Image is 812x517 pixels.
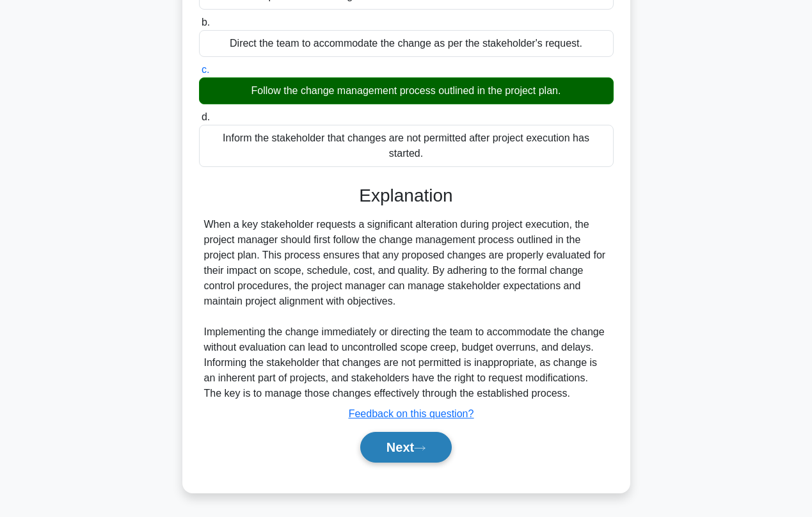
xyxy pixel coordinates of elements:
div: Direct the team to accommodate the change as per the stakeholder's request. [199,30,614,57]
span: d. [202,111,210,122]
h3: Explanation [207,185,606,207]
span: b. [202,17,210,28]
div: Follow the change management process outlined in the project plan. [199,77,614,104]
a: Feedback on this question? [349,408,474,419]
button: Next [360,432,452,463]
div: When a key stakeholder requests a significant alteration during project execution, the project ma... [204,217,609,401]
span: c. [202,64,209,75]
div: Inform the stakeholder that changes are not permitted after project execution has started. [199,125,614,167]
